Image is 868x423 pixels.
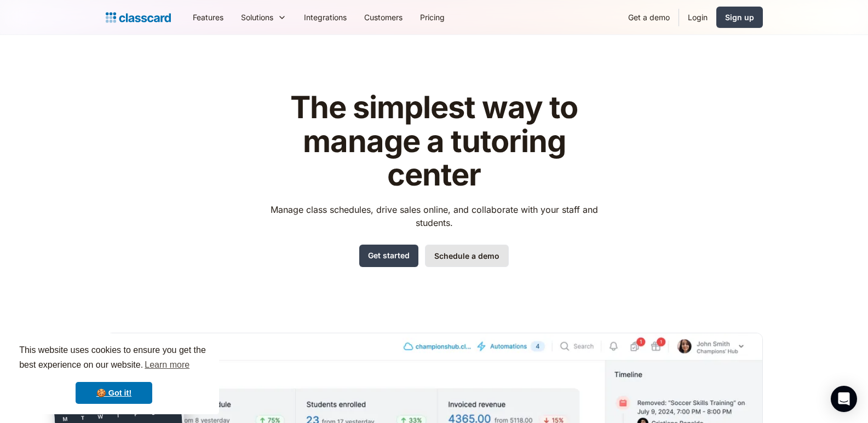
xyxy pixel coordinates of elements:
a: dismiss cookie message [76,382,152,404]
a: Logo [106,10,171,25]
a: Sign up [716,7,763,28]
a: Integrations [295,5,355,30]
p: Manage class schedules, drive sales online, and collaborate with your staff and students. [260,203,608,229]
a: Get a demo [619,5,679,30]
a: Schedule a demo [425,245,509,267]
a: Pricing [411,5,453,30]
a: Get started [359,245,418,267]
a: Customers [355,5,411,30]
div: Solutions [232,5,295,30]
div: Open Intercom Messenger [831,386,857,412]
div: Solutions [241,11,273,23]
h1: The simplest way to manage a tutoring center [260,91,608,192]
a: Features [184,5,232,30]
div: Sign up [725,11,754,23]
div: cookieconsent [9,333,219,414]
span: This website uses cookies to ensure you get the best experience on our website. [19,344,209,373]
a: learn more about cookies [143,357,191,373]
a: Login [679,5,716,30]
